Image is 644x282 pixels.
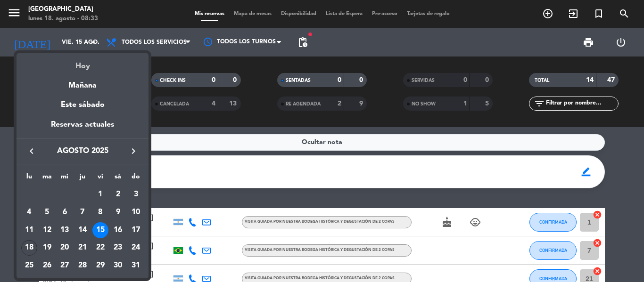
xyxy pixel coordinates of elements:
td: 13 de agosto de 2025 [56,221,74,239]
td: 12 de agosto de 2025 [38,221,56,239]
td: 29 de agosto de 2025 [91,257,109,274]
div: 3 [128,186,144,202]
div: 31 [128,258,144,274]
div: Este sábado [17,92,149,118]
td: 27 de agosto de 2025 [56,257,74,274]
td: 14 de agosto de 2025 [74,221,91,239]
th: sábado [109,171,127,186]
button: keyboard_arrow_left [23,145,40,157]
td: 10 de agosto de 2025 [127,203,145,221]
div: 8 [92,204,108,220]
div: 7 [74,204,91,220]
div: 1 [92,186,108,202]
div: 29 [92,258,108,274]
div: Mañana [17,73,149,92]
div: 23 [110,240,126,256]
div: 22 [92,240,108,256]
div: 19 [39,240,55,256]
td: 9 de agosto de 2025 [109,203,127,221]
td: 31 de agosto de 2025 [127,257,145,274]
div: 6 [57,204,73,220]
th: martes [38,171,56,186]
div: 9 [110,204,126,220]
th: viernes [91,171,109,186]
td: 5 de agosto de 2025 [38,203,56,221]
div: 24 [128,240,144,256]
div: 25 [21,258,37,274]
div: 28 [74,258,91,274]
div: 16 [110,222,126,238]
div: 30 [110,258,126,274]
div: Reservas actuales [17,119,149,138]
div: 2 [110,186,126,202]
button: keyboard_arrow_right [125,145,142,157]
td: 16 de agosto de 2025 [109,221,127,239]
td: 1 de agosto de 2025 [91,186,109,204]
td: 19 de agosto de 2025 [38,239,56,257]
td: AGO. [20,186,91,204]
th: domingo [127,171,145,186]
span: agosto 2025 [40,145,125,157]
td: 25 de agosto de 2025 [20,257,38,274]
div: 4 [21,204,37,220]
td: 2 de agosto de 2025 [109,186,127,204]
div: 18 [21,240,37,256]
div: 12 [39,222,55,238]
td: 6 de agosto de 2025 [56,203,74,221]
div: 21 [74,240,91,256]
td: 24 de agosto de 2025 [127,239,145,257]
div: 5 [39,204,55,220]
div: 13 [57,222,73,238]
td: 23 de agosto de 2025 [109,239,127,257]
td: 15 de agosto de 2025 [91,221,109,239]
i: keyboard_arrow_right [128,145,139,157]
div: 10 [128,204,144,220]
td: 8 de agosto de 2025 [91,203,109,221]
td: 20 de agosto de 2025 [56,239,74,257]
td: 4 de agosto de 2025 [20,203,38,221]
th: lunes [20,171,38,186]
td: 30 de agosto de 2025 [109,257,127,274]
div: 26 [39,258,55,274]
div: 15 [92,222,108,238]
td: 21 de agosto de 2025 [74,239,91,257]
td: 11 de agosto de 2025 [20,221,38,239]
td: 26 de agosto de 2025 [38,257,56,274]
div: Hoy [17,53,149,73]
td: 17 de agosto de 2025 [127,221,145,239]
div: 27 [57,258,73,274]
div: 11 [21,222,37,238]
td: 22 de agosto de 2025 [91,239,109,257]
i: keyboard_arrow_left [26,145,37,157]
th: miércoles [56,171,74,186]
div: 14 [74,222,91,238]
td: 7 de agosto de 2025 [74,203,91,221]
div: 17 [128,222,144,238]
div: 20 [57,240,73,256]
td: 28 de agosto de 2025 [74,257,91,274]
td: 18 de agosto de 2025 [20,239,38,257]
th: jueves [74,171,91,186]
td: 3 de agosto de 2025 [127,186,145,204]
